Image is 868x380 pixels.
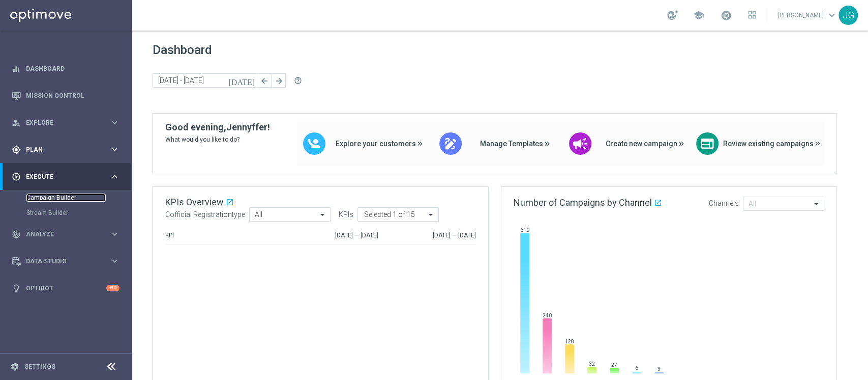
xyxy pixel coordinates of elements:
a: Optibot [26,275,106,302]
div: Analyze [12,230,110,239]
i: keyboard_arrow_right [110,118,119,127]
a: [PERSON_NAME]keyboard_arrow_down [777,8,839,23]
div: Execute [12,172,110,181]
i: person_search [12,118,21,127]
div: +10 [106,285,119,291]
button: lightbulb Optibot +10 [11,284,120,292]
i: track_changes [12,230,21,239]
span: keyboard_arrow_down [826,10,837,21]
span: Analyze [26,231,110,237]
a: Campaign Builder [26,194,106,202]
button: play_circle_outline Execute keyboard_arrow_right [11,173,120,181]
span: Data Studio [26,258,110,264]
div: JG [839,6,858,25]
i: settings [10,362,19,371]
div: Optibot [12,275,119,302]
i: keyboard_arrow_right [110,256,119,266]
a: Stream Builder [26,209,106,217]
button: equalizer Dashboard [11,65,120,73]
span: Execute [26,174,110,180]
button: person_search Explore keyboard_arrow_right [11,119,120,127]
a: Dashboard [26,55,119,82]
i: play_circle_outline [12,172,21,181]
div: Dashboard [12,55,119,82]
i: lightbulb [12,284,21,293]
i: keyboard_arrow_right [110,229,119,239]
div: Campaign Builder [26,190,131,205]
button: gps_fixed Plan keyboard_arrow_right [11,146,120,154]
button: Mission Control [11,92,120,100]
button: track_changes Analyze keyboard_arrow_right [11,230,120,238]
div: Explore [12,118,110,127]
i: keyboard_arrow_right [110,145,119,154]
div: Mission Control [12,82,119,109]
i: gps_fixed [12,145,21,154]
div: Data Studio [12,257,110,266]
span: school [693,10,704,21]
a: Mission Control [26,82,119,109]
i: keyboard_arrow_right [110,172,119,181]
span: Explore [26,120,110,126]
div: Stream Builder [26,205,131,221]
button: Data Studio keyboard_arrow_right [11,257,120,265]
span: Plan [26,147,110,153]
div: Plan [12,145,110,154]
i: equalizer [12,64,21,73]
a: Settings [24,364,55,370]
